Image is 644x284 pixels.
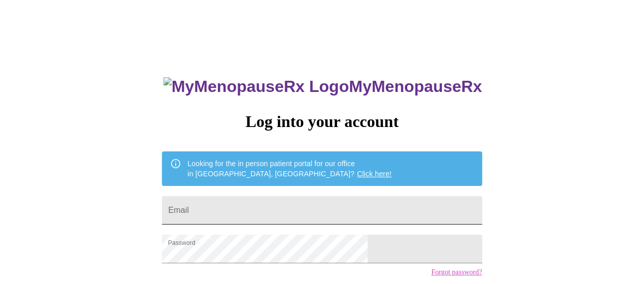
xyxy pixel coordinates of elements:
h3: MyMenopauseRx [163,77,482,96]
a: Forgot password? [431,268,482,276]
img: MyMenopauseRx Logo [163,77,349,96]
a: Click here! [357,170,391,178]
h3: Log into your account [162,112,482,131]
div: Looking for the in person patient portal for our office in [GEOGRAPHIC_DATA], [GEOGRAPHIC_DATA]? [187,154,391,183]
